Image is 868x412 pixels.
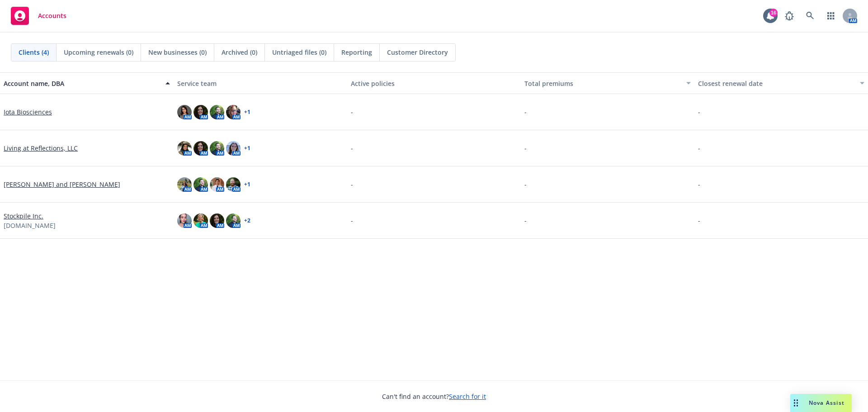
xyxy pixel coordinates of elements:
img: photo [226,177,241,192]
img: photo [210,213,224,228]
img: photo [193,213,208,228]
span: Reporting [341,47,372,57]
span: - [698,143,700,153]
a: Search for it [449,392,486,401]
img: photo [226,213,241,228]
span: Customer Directory [387,47,448,57]
div: Drag to move [790,394,802,412]
span: - [524,143,527,153]
span: New businesses (0) [148,47,207,57]
span: - [698,107,700,117]
a: + 2 [244,218,250,223]
img: photo [177,105,192,119]
span: [DOMAIN_NAME] [4,221,56,230]
img: photo [177,141,192,156]
span: - [524,107,527,117]
span: Accounts [38,12,66,19]
span: - [351,107,353,117]
img: photo [193,177,208,192]
button: Nova Assist [790,394,852,412]
div: Active policies [351,79,517,88]
img: photo [226,141,241,156]
span: Archived (0) [222,47,257,57]
span: Untriaged files (0) [272,47,326,57]
a: Stockpile Inc. [4,211,43,221]
div: 16 [769,9,778,17]
button: Total premiums [521,72,694,94]
img: photo [177,213,192,228]
span: Nova Assist [809,399,844,407]
span: - [351,216,353,225]
div: Account name, DBA [4,79,160,88]
a: + 1 [244,146,250,151]
a: [PERSON_NAME] and [PERSON_NAME] [4,180,120,189]
a: + 1 [244,109,250,115]
span: - [698,180,700,189]
span: - [698,216,700,225]
a: Accounts [7,3,70,28]
img: photo [210,105,224,119]
span: Upcoming renewals (0) [64,47,133,57]
span: - [351,143,353,153]
a: Switch app [822,7,840,25]
span: - [524,216,527,225]
div: Total premiums [524,79,681,88]
img: photo [177,177,192,192]
a: Report a Bug [780,7,798,25]
img: photo [210,177,224,192]
a: Search [801,7,819,25]
a: + 1 [244,182,250,187]
div: Service team [177,79,344,88]
div: Closest renewal date [698,79,854,88]
button: Active policies [347,72,521,94]
button: Service team [174,72,347,94]
img: photo [193,141,208,156]
img: photo [210,141,224,156]
span: Can't find an account? [382,392,486,401]
span: - [351,180,353,189]
img: photo [226,105,241,119]
a: Living at Reflections, LLC [4,143,78,153]
span: Clients (4) [19,47,49,57]
a: Iota Biosciences [4,107,52,117]
span: - [524,180,527,189]
button: Closest renewal date [694,72,868,94]
img: photo [193,105,208,119]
